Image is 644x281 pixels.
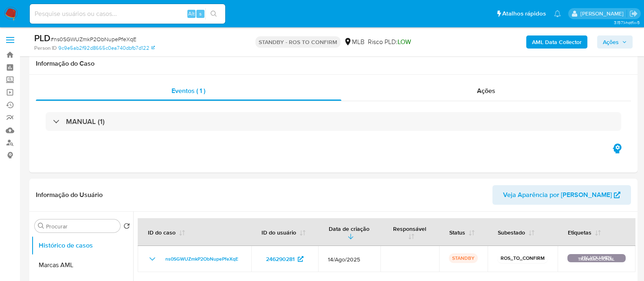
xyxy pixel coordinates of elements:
[398,37,411,46] span: LOW
[171,86,205,95] span: Eventos ( 1 )
[36,191,103,199] h1: Informação do Usuário
[603,35,619,49] span: Ações
[502,9,546,18] span: Atalhos rápidos
[51,35,136,43] span: # ns0SGWUZmkP2ObNupePfeXqE
[503,185,612,205] span: Veja Aparência por [PERSON_NAME]
[597,35,633,49] button: Ações
[580,10,626,18] p: alessandra.barbosa@mercadopago.com
[36,60,631,68] h1: Informação do Caso
[188,10,195,18] span: Alt
[205,8,222,20] button: search-icon
[30,9,225,19] input: Pesquise usuários ou casos...
[38,223,44,229] button: Procurar
[477,86,495,95] span: Ações
[123,223,130,232] button: Retornar ao pedido padrão
[368,38,411,46] span: Risco PLD:
[526,35,587,49] button: AML Data Collector
[31,255,133,275] button: Marcas AML
[492,185,631,205] button: Veja Aparência por [PERSON_NAME]
[46,112,621,131] div: MANUAL (1)
[31,236,133,255] button: Histórico de casos
[66,117,105,126] h3: MANUAL (1)
[34,31,51,44] b: PLD
[199,10,202,18] span: s
[554,10,561,17] a: Notificações
[46,223,117,230] input: Procurar
[34,44,57,52] b: Person ID
[629,9,638,18] a: Sair
[58,44,155,52] a: 9c9e5ab2f92d8665c0ea740dbfb7d122
[344,38,365,46] div: MLB
[532,35,582,49] b: AML Data Collector
[255,36,341,48] p: STANDBY - ROS TO CONFIRM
